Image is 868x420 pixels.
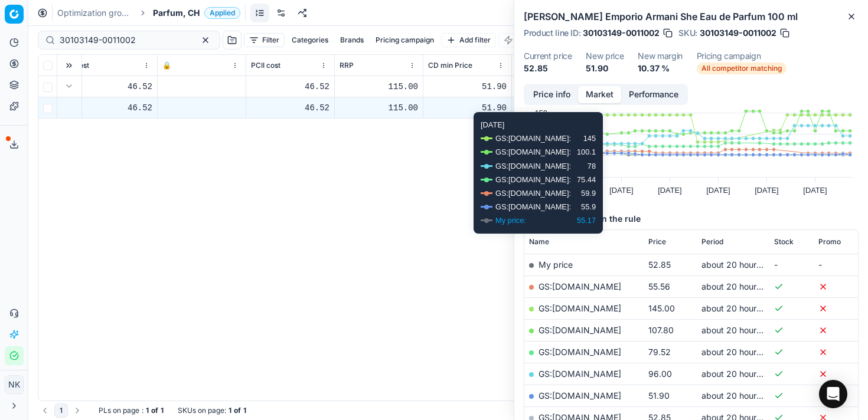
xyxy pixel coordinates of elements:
a: GS:[DOMAIN_NAME] [539,325,621,335]
dt: New price [586,52,624,60]
div: 51.90 [428,81,507,93]
nav: pagination [38,403,84,418]
button: Pricing campaign [371,33,439,47]
strong: 1 [161,406,164,415]
div: 46.52 [74,81,152,93]
text: [DATE] [803,186,827,195]
span: 30103149-0011002 [700,27,776,39]
div: 51.90 [428,102,507,114]
text: [DATE] [706,186,730,195]
span: Price [648,237,666,247]
strong: of [151,406,158,415]
dd: 52.85 [524,63,572,74]
div: 46.52 [251,81,329,93]
input: Search by SKU or title [60,34,189,46]
span: about 20 hours ago [701,260,778,270]
div: : [99,406,164,415]
span: 🔒 [162,61,171,70]
h2: [PERSON_NAME] Emporio Armani She Eau de Parfum 100 ml [524,9,859,24]
text: 50 [539,151,547,160]
span: 52.85 [648,260,671,270]
dd: 10.37 % [638,63,683,74]
span: about 20 hours ago [701,325,778,335]
span: about 20 hours ago [701,303,778,313]
a: GS:[DOMAIN_NAME] [539,369,621,379]
a: GS:[DOMAIN_NAME] [539,391,621,401]
text: [DATE] [755,186,778,195]
span: All competitor matching [697,63,787,74]
button: 1 [54,403,68,418]
strong: 1 [146,406,149,415]
button: Bulk update [498,33,562,47]
span: about 20 hours ago [701,391,778,401]
h5: Competitors used in the rule [524,213,859,225]
nav: breadcrumb [57,7,240,19]
button: Go to next page [70,403,84,418]
a: Optimization groups [57,7,133,19]
span: PCII cost [251,61,280,70]
div: 115.00 [340,102,418,114]
span: Name [529,237,549,247]
button: Filter [244,33,285,47]
button: Market [578,86,621,103]
span: Applied [204,7,240,19]
button: Price info [526,86,578,103]
span: Parfum, CH [153,7,200,19]
text: 100 [535,130,547,139]
div: 46.52 [251,102,329,114]
span: about 20 hours ago [701,369,778,379]
span: Promo [818,237,841,247]
button: Categories [287,33,333,47]
button: Brands [335,33,368,47]
text: [DATE] [658,186,681,195]
span: 51.90 [648,391,670,401]
button: Add filter [441,33,496,47]
button: Performance [621,86,686,103]
span: 55.56 [648,281,670,291]
a: GS:[DOMAIN_NAME] [539,303,621,313]
button: Expand all [62,58,76,73]
span: 107.80 [648,325,674,335]
span: RRP [340,61,354,70]
span: 30103149-0011002 [583,27,660,39]
span: about 20 hours ago [701,281,778,291]
span: about 20 hours ago [701,347,778,357]
div: 115.00 [340,81,418,93]
dt: New margin [638,52,683,60]
span: Parfum, CHApplied [153,7,240,19]
a: GS:[DOMAIN_NAME] [539,347,621,357]
text: 0 [543,173,547,182]
span: Period [701,237,723,247]
div: Open Intercom Messenger [819,380,847,408]
dd: 51.90 [586,63,624,74]
strong: of [234,406,241,415]
span: SKU : [678,29,697,37]
dt: Pricing campaign [697,52,787,60]
span: 79.52 [648,347,671,357]
strong: 1 [229,406,231,415]
a: GS:[DOMAIN_NAME] [539,281,621,291]
span: NK [5,376,23,393]
dt: Current price [524,52,572,60]
text: [DATE] [561,186,585,195]
button: Expand [62,79,76,93]
span: SKUs on page : [178,406,226,415]
td: - [769,254,814,275]
div: 46.52 [74,102,152,114]
td: - [814,254,858,275]
span: CD min Price [428,61,472,70]
text: [DATE] [609,186,633,195]
span: PLs on page [99,406,139,415]
text: 150 [535,109,547,117]
span: My price [539,260,573,270]
span: 96.00 [648,369,672,379]
strong: 1 [243,406,246,415]
span: 145.00 [648,303,675,313]
span: Stock [774,237,794,247]
span: Product line ID : [524,29,580,37]
button: Go to previous page [38,403,52,418]
button: NK [5,375,24,394]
